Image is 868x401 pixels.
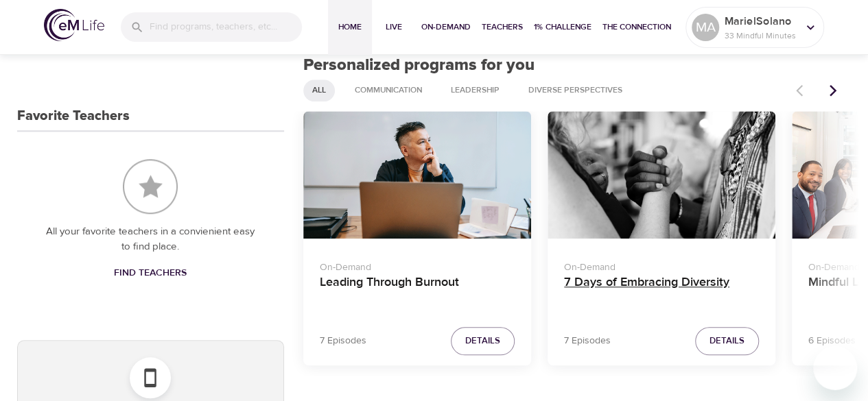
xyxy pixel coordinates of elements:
[45,224,257,255] p: All your favorite teachers in a convienient easy to find place.
[520,84,631,96] span: Diverse Perspectives
[692,14,719,41] div: MA
[813,346,857,390] iframe: Button to launch messaging window
[443,84,508,96] span: Leadership
[451,327,515,355] button: Details
[709,333,744,349] span: Details
[333,20,366,34] span: Home
[725,29,797,42] p: 33 Mindful Minutes
[465,333,500,349] span: Details
[818,75,848,106] button: Next items
[44,9,104,41] img: logo
[725,13,797,29] p: MarielSolano
[602,20,671,34] span: The Connection
[377,20,410,34] span: Live
[347,84,430,96] span: Communication
[303,80,335,101] div: All
[114,265,187,282] span: Find Teachers
[108,260,192,286] a: Find Teachers
[123,159,178,214] img: Favorite Teachers
[303,56,849,75] h2: Personalized programs for you
[17,108,130,124] h3: Favorite Teachers
[150,12,302,42] input: Find programs, teachers, etc...
[519,80,631,101] div: Diverse Perspectives
[346,80,431,101] div: Communication
[564,255,759,275] p: On-Demand
[695,327,759,355] button: Details
[421,20,471,34] span: On-Demand
[482,20,523,34] span: Teachers
[320,275,515,308] h4: Leading Through Burnout
[548,111,775,239] button: 7 Days of Embracing Diversity
[808,334,856,348] p: 6 Episodes
[303,111,531,239] button: Leading Through Burnout
[564,334,611,348] p: 7 Episodes
[320,255,515,275] p: On-Demand
[442,80,508,101] div: Leadership
[320,334,366,348] p: 7 Episodes
[534,20,591,34] span: 1% Challenge
[564,275,759,308] h4: 7 Days of Embracing Diversity
[304,84,334,96] span: All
